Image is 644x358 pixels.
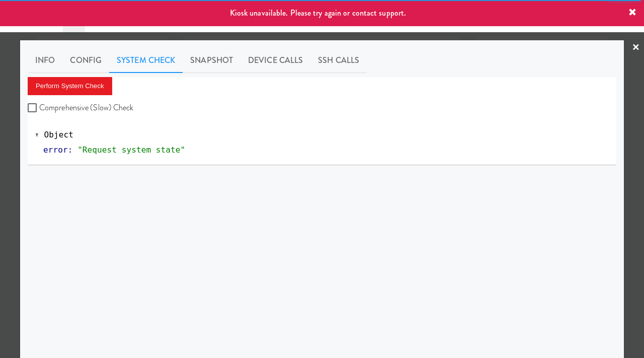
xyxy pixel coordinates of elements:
[109,48,183,73] a: System Check
[240,48,310,73] a: Device Calls
[43,145,68,155] span: error
[28,104,39,112] input: Comprehensive (Slow) Check
[28,100,134,115] label: Comprehensive (Slow) Check
[28,77,112,95] button: Perform System Check
[68,145,73,155] span: :
[77,145,185,155] span: "Request system state"
[632,32,640,63] a: ×
[183,48,240,73] a: Snapshot
[310,48,367,73] a: SSH Calls
[230,7,407,19] span: Kiosk unavailable. Please try again or contact support.
[62,48,109,73] a: Config
[28,48,62,73] a: Info
[44,130,73,139] span: Object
